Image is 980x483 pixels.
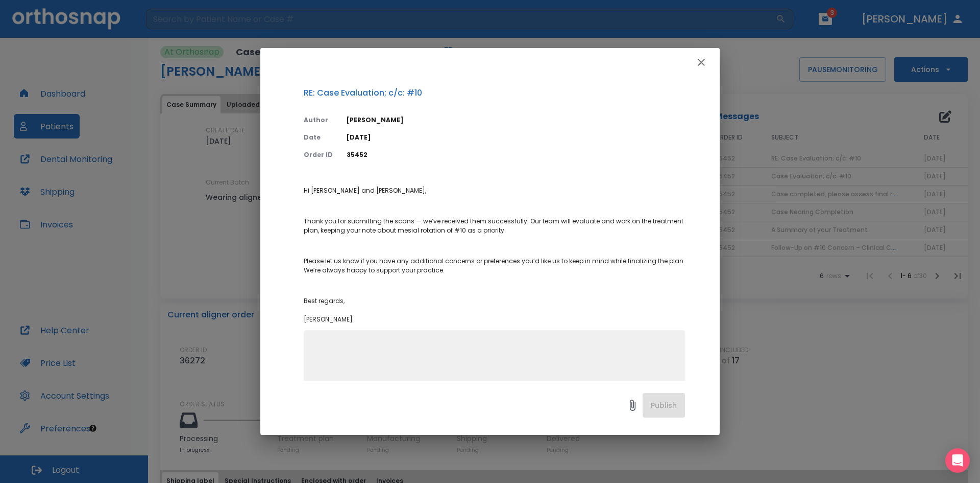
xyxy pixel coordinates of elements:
[304,257,685,275] p: Please let us know if you have any additional concerns or preferences you’d like us to keep in mi...
[304,87,685,99] p: RE: Case Evaluation; c/c: #10
[347,150,685,159] p: 35452
[304,296,685,324] p: Best regards, [PERSON_NAME]
[304,186,685,195] p: Hi [PERSON_NAME] and [PERSON_NAME],
[347,133,685,142] p: [DATE]
[945,448,970,473] div: Open Intercom Messenger
[304,217,685,235] p: Thank you for submitting the scans — we’ve received them successfully. Our team will evaluate and...
[304,116,334,125] p: Author
[304,133,334,142] p: Date
[304,150,334,159] p: Order ID
[347,116,685,125] p: [PERSON_NAME]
